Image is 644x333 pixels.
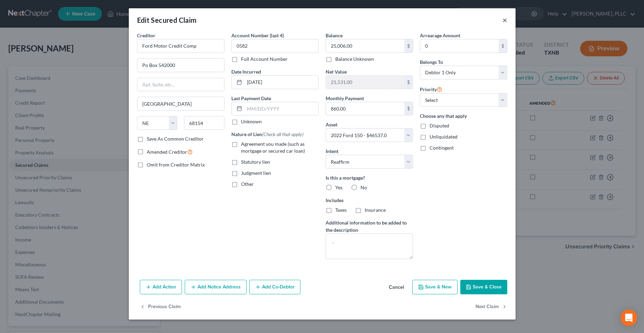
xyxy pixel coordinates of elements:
[231,131,304,138] label: Nature of Lien
[420,59,443,65] span: Belongs To
[231,39,319,53] input: XXXX
[420,85,442,93] label: Priority
[326,68,347,75] label: Net Value
[502,16,507,24] button: ×
[404,76,413,89] div: $
[241,181,254,187] span: Other
[137,97,224,110] input: Enter city...
[326,219,413,234] label: Additional information to be added to the description
[499,39,507,53] div: $
[231,68,261,75] label: Date Incurred
[412,280,458,294] button: Save & New
[231,95,271,102] label: Last Payment Date
[249,280,300,294] button: Add Co-Debtor
[137,15,197,25] div: Edit Secured Claim
[430,123,449,129] span: Disputed
[404,39,413,53] div: $
[241,56,288,63] label: Full Account Number
[231,32,284,39] label: Account Number (last 4)
[137,32,155,38] span: Creditor
[241,118,262,125] label: Unknown
[326,102,404,115] input: 0.00
[137,39,224,53] input: Search creditor by name...
[241,159,270,165] span: Statutory lien
[475,300,507,314] button: Next Claim
[361,184,367,190] span: No
[621,310,637,326] div: Open Intercom Messenger
[184,116,224,130] input: Enter zip...
[140,280,182,294] button: Add Action
[430,134,458,140] span: Unliquidated
[365,207,386,213] span: Insurance
[383,280,410,294] button: Cancel
[241,170,271,176] span: Judgment lien
[326,174,413,181] label: Is this a mortgage?
[335,56,374,63] label: Balance Unknown
[147,162,205,168] span: Omit from Creditor Matrix
[460,280,507,294] button: Save & Close
[326,148,338,155] label: Intent
[147,149,187,155] span: Amended Creditor
[420,39,499,53] input: 0.00
[241,141,305,154] span: Agreement you made (such as mortgage or secured car loan)
[420,32,460,39] label: Arrearage Amount
[262,131,304,137] span: (Check all that apply)
[244,102,318,115] input: MM/DD/YYYY
[326,197,413,204] label: Includes
[185,280,247,294] button: Add Notice Address
[326,76,404,89] input: 0.00
[335,184,343,190] span: Yes
[326,32,343,39] label: Balance
[404,102,413,115] div: $
[140,300,181,314] button: Previous Claim
[244,76,318,89] input: MM/DD/YYYY
[326,39,404,53] input: 0.00
[430,145,454,151] span: Contingent
[326,122,337,127] span: Asset
[137,59,224,72] input: Enter address...
[147,135,204,142] label: Save As Common Creditor
[326,95,364,102] label: Monthly Payment
[420,112,507,120] label: Choose any that apply
[137,78,224,91] input: Apt, Suite, etc...
[335,207,347,213] span: Taxes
